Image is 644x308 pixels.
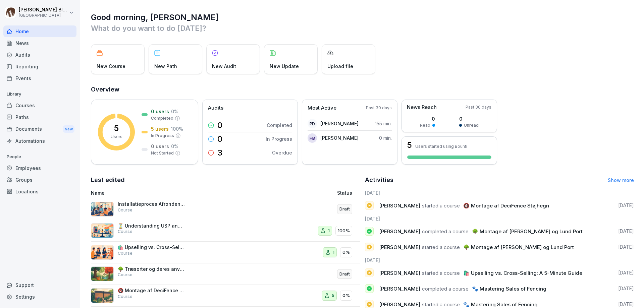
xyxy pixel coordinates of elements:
span: completed a course [422,286,469,292]
p: 0 % [171,143,178,150]
p: Users started using Bounti [415,144,467,149]
h2: Last edited [91,175,360,185]
span: 🐾 Mastering Sales of Fencing [463,301,538,308]
p: [DATE] [618,301,634,308]
p: 🌳 Træsorter og deres anvendelse hos Poda [118,266,185,272]
a: Settings [3,291,76,303]
p: News Reach [407,104,437,111]
p: In Progress [151,133,174,139]
p: 0 [420,115,435,122]
p: New Path [154,63,177,70]
span: completed a course [422,228,469,235]
p: Past 30 days [466,104,491,110]
a: Courses [3,100,76,111]
p: New Course [97,63,125,70]
h6: [DATE] [365,257,634,264]
a: 🔇 Montage af DeciFence StøjhegnCourse50% [91,285,360,307]
img: gb4uxy99b9loxgm7rcriajjo.png [91,266,114,281]
p: Course [118,207,132,213]
a: Home [3,25,76,37]
span: started a course [422,244,460,250]
span: 🌳 Montage af [PERSON_NAME] og Lund Port [463,244,574,250]
span: [PERSON_NAME] [379,270,420,276]
a: Audits [3,49,76,61]
p: 155 min. [375,120,392,127]
p: 1 [328,228,330,234]
p: 🔇 Montage af DeciFence Støjhegn [118,288,185,294]
p: New Update [270,63,299,70]
h6: [DATE] [365,215,634,222]
p: [GEOGRAPHIC_DATA] [19,13,68,18]
p: Library [3,89,76,100]
h1: Good morning, [PERSON_NAME] [91,12,634,23]
p: ⏳ Understanding USP and ESP in 5 Minutes [118,223,185,229]
span: [PERSON_NAME] [379,228,420,235]
p: Users [111,134,122,140]
span: started a course [422,270,460,276]
p: 100% [338,228,350,234]
a: Groups [3,174,76,186]
p: Overdue [272,149,292,156]
div: Documents [3,123,76,135]
div: Support [3,279,76,291]
p: [PERSON_NAME] [320,120,359,127]
a: News [3,37,76,49]
p: 0 [217,135,222,143]
a: DocumentsNew [3,123,76,135]
a: Events [3,72,76,84]
p: Not Started [151,150,174,156]
p: 0 [217,121,222,129]
h2: Overview [91,85,634,94]
p: 0 users [151,143,169,150]
p: Unread [464,122,479,128]
a: Locations [3,186,76,197]
p: Completed [267,122,292,129]
p: Audits [208,104,223,112]
div: New [63,125,74,133]
a: 🛍️ Upselling vs. Cross-Selling: A 5-Minute GuideCourse10% [91,242,360,263]
a: Reporting [3,61,76,72]
img: thgb2mx0bhcepjhojq3x82qb.png [91,288,114,303]
img: kklpdswvdqg66yvhtigjqc5n.png [91,202,114,217]
p: Completed [151,115,173,121]
span: [PERSON_NAME] [379,244,420,250]
p: Course [118,272,132,278]
p: 5 [114,124,119,132]
p: Most Active [308,104,336,112]
p: New Audit [212,63,236,70]
p: Status [337,189,352,196]
p: Course [118,229,132,235]
p: [DATE] [618,285,634,292]
p: 100 % [171,125,183,132]
a: Employees [3,162,76,174]
p: Installatieproces Afronden en Administratieve Overdracht [118,201,185,207]
span: [PERSON_NAME] [379,301,420,308]
p: [PERSON_NAME] [320,134,359,141]
a: Paths [3,111,76,123]
a: Installatieproces Afronden en Administratieve OverdrachtCourseDraft [91,198,360,220]
p: What do you want to do [DATE]? [91,23,634,34]
p: 1 [333,249,334,256]
p: 0 min. [379,134,392,141]
p: People [3,151,76,162]
p: [DATE] [618,202,634,209]
p: Name [91,189,260,196]
p: Upload file [327,63,353,70]
h6: [DATE] [365,189,634,196]
p: [DATE] [618,228,634,235]
p: Draft [339,206,350,212]
span: started a course [422,301,460,308]
p: [PERSON_NAME] Blaak [19,7,68,13]
div: Automations [3,135,76,147]
a: 🌳 Træsorter og deres anvendelse hos PodaCourseDraft [91,263,360,285]
div: HB [308,133,317,143]
p: [DATE] [618,269,634,276]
